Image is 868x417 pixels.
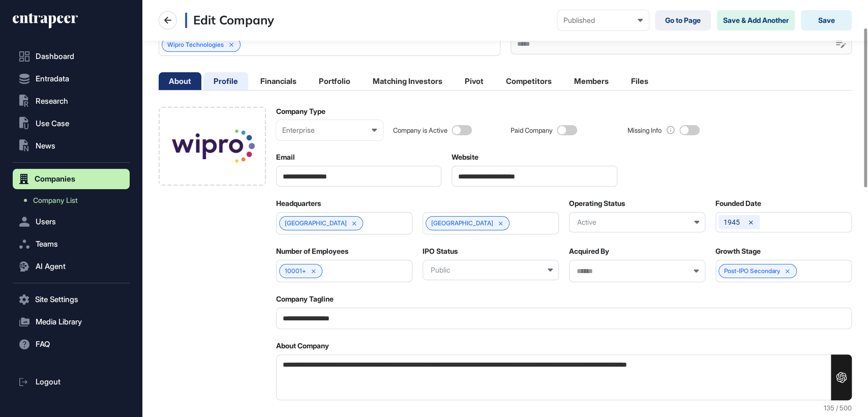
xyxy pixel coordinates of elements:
[285,220,347,227] span: [GEOGRAPHIC_DATA]
[13,113,130,134] button: Use Case
[203,72,248,90] li: Profile
[309,72,361,90] li: Portfolio
[13,234,130,254] button: Teams
[13,69,130,89] button: Entradata
[715,247,761,255] label: Growth Stage
[13,372,130,392] a: Logout
[35,175,75,183] span: Companies
[33,196,78,204] span: Company List
[431,220,493,227] span: [GEOGRAPHIC_DATA]
[13,289,130,310] button: Site Settings
[13,169,130,189] button: Companies
[511,127,553,134] div: Paid Company
[363,72,453,90] li: Matching Investors
[563,16,643,24] div: Published
[569,199,625,207] label: Operating Status
[36,340,50,348] span: FAQ
[36,378,61,386] span: Logout
[13,91,130,111] button: Research
[496,72,562,90] li: Competitors
[423,247,458,255] label: IPO Status
[36,262,66,271] span: AI Agent
[717,10,795,31] button: Save & Add Another
[13,136,130,156] button: News
[627,127,662,134] div: Missing Info
[185,13,274,28] h3: Edit Company
[159,72,201,90] li: About
[276,153,295,161] label: Email
[276,404,852,412] div: 135 / 500
[36,97,68,105] span: Research
[621,72,659,90] li: Files
[35,295,78,304] span: Site Settings
[724,218,740,226] span: 1945
[13,334,130,354] button: FAQ
[801,10,852,31] button: Save
[159,107,266,186] div: Company Logo
[452,153,478,161] label: Website
[36,142,55,150] span: News
[36,218,56,226] span: Users
[569,247,609,255] label: Acquired By
[276,107,325,115] label: Company Type
[285,267,306,275] span: 10001+
[393,127,447,134] div: Company is Active
[250,72,307,90] li: Financials
[13,212,130,232] button: Users
[167,41,224,48] span: Wipro Technologies
[715,199,761,207] label: Founded Date
[276,295,334,303] label: Company Tagline
[724,267,780,275] span: Post-IPO Secondary
[276,342,329,350] label: About Company
[36,240,58,248] span: Teams
[655,10,711,31] a: Go to Page
[276,247,348,255] label: Number of Employees
[13,256,130,277] button: AI Agent
[36,52,74,61] span: Dashboard
[455,72,494,90] li: Pivot
[276,199,321,207] label: Headquarters
[36,120,69,128] span: Use Case
[564,72,619,90] li: Members
[36,75,69,83] span: Entradata
[18,191,130,210] a: Company List
[36,318,82,326] span: Media Library
[13,312,130,332] button: Media Library
[282,126,377,134] div: Enterprise
[13,46,130,67] a: Dashboard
